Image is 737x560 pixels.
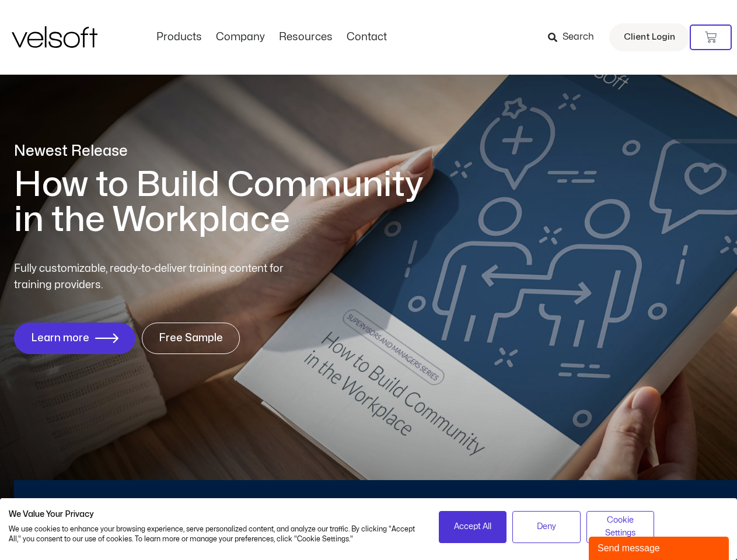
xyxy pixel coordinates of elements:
[31,332,89,344] span: Learn more
[12,26,97,48] img: Velsoft Training Materials
[594,514,647,540] span: Cookie Settings
[439,511,507,543] button: Accept all cookies
[563,30,594,45] span: Search
[159,332,223,344] span: Free Sample
[454,520,491,533] span: Accept All
[142,323,240,354] a: Free Sample
[209,31,272,44] a: CompanyMenu Toggle
[340,31,394,44] a: ContactMenu Toggle
[14,167,440,237] h1: How to Build Community in the Workplace
[149,31,209,44] a: ProductsMenu Toggle
[14,323,135,354] a: Learn more
[14,261,305,293] p: Fully customizable, ready-to-deliver training content for training providers.
[9,509,421,520] h2: We Value Your Privacy
[14,141,440,162] p: Newest Release
[537,520,556,533] span: Deny
[609,23,690,51] a: Client Login
[512,511,581,543] button: Deny all cookies
[589,534,731,560] iframe: chat widget
[624,30,675,45] span: Client Login
[586,511,655,543] button: Adjust cookie preferences
[9,524,421,544] p: We use cookies to enhance your browsing experience, serve personalized content, and analyze our t...
[548,27,602,47] a: Search
[272,31,340,44] a: ResourcesMenu Toggle
[149,31,394,44] nav: Menu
